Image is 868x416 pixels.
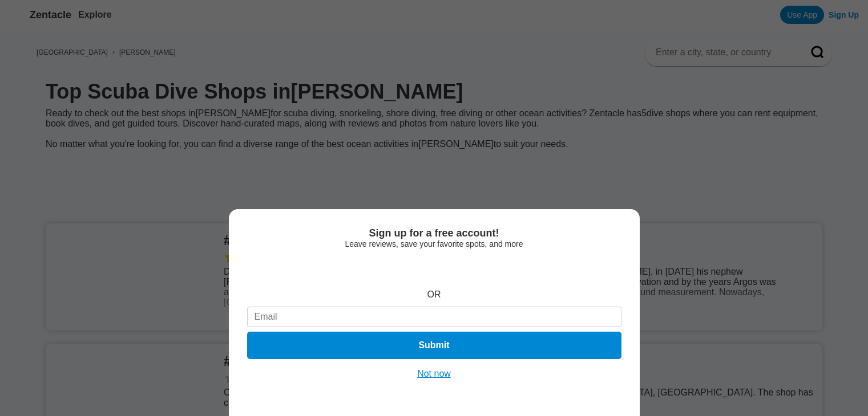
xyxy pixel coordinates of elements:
[247,307,621,327] input: Email
[247,227,621,239] div: Sign up for a free account!
[247,332,621,359] button: Submit
[247,239,621,248] div: Leave reviews, save your favorite spots, and more
[427,289,441,300] div: OR
[414,368,454,380] button: Not now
